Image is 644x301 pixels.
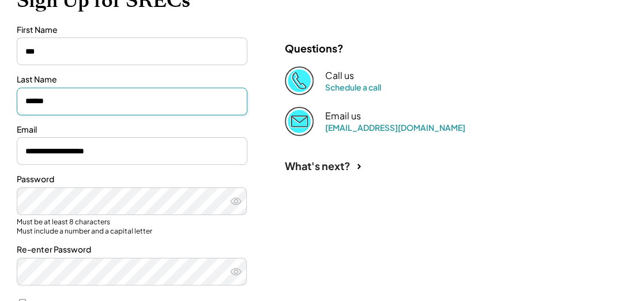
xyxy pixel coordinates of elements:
img: Phone%20copy%403x.png [285,66,314,95]
div: Re-enter Password [17,244,247,255]
div: Last Name [17,74,247,85]
a: [EMAIL_ADDRESS][DOMAIN_NAME] [325,122,465,133]
div: Questions? [285,42,344,55]
div: First Name [17,24,247,36]
a: Schedule a call [325,82,381,92]
img: Email%202%403x.png [285,107,314,136]
div: Must be at least 8 characters Must include a number and a capital letter [17,217,247,235]
div: Email us [325,110,361,122]
div: Call us [325,70,354,82]
div: Email [17,124,247,136]
div: Password [17,174,247,185]
div: What's next? [285,159,351,172]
